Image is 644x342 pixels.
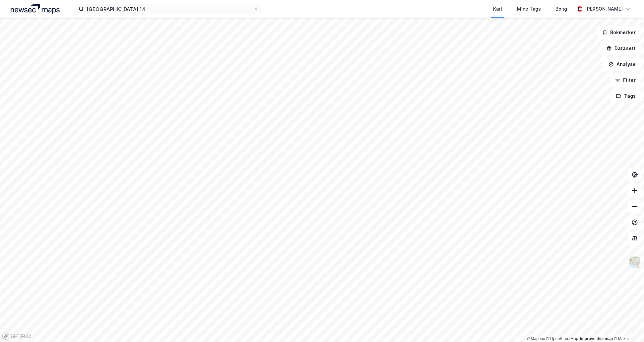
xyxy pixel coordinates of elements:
[610,74,641,87] button: Filter
[11,4,60,14] img: logo.a4113a55bc3d86da70a041830d287a7e.svg
[603,58,641,71] button: Analyse
[493,5,502,13] div: Kart
[601,42,641,55] button: Datasett
[2,332,31,340] a: Mapbox homepage
[611,89,641,103] button: Tags
[580,336,613,341] a: Improve this map
[628,256,641,268] img: Z
[546,336,578,341] a: OpenStreetMap
[555,5,567,13] div: Bolig
[611,310,644,342] div: Kontrollprogram for chat
[517,5,541,13] div: Mine Tags
[527,336,545,341] a: Mapbox
[585,5,623,13] div: [PERSON_NAME]
[597,26,641,39] button: Bokmerker
[611,310,644,342] iframe: Chat Widget
[84,4,253,14] input: Søk på adresse, matrikkel, gårdeiere, leietakere eller personer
